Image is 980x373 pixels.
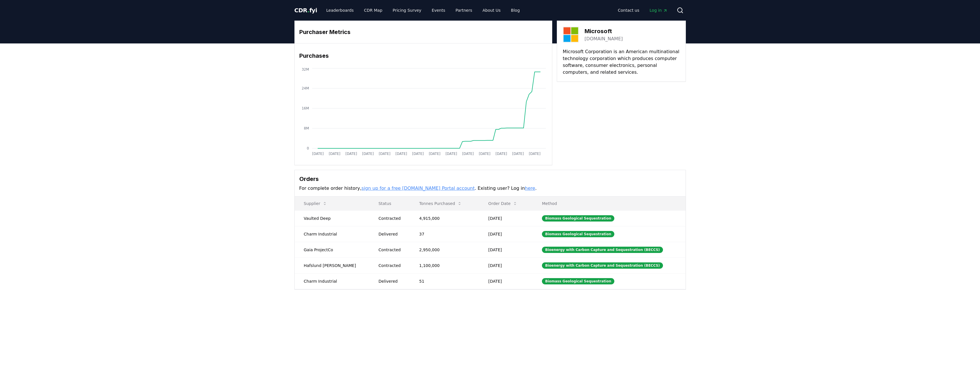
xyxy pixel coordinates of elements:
[359,5,387,15] a: CDR Map
[410,226,479,242] td: 37
[451,5,477,15] a: Partners
[495,152,507,156] tspan: [DATE]
[445,152,457,156] tspan: [DATE]
[512,152,524,156] tspan: [DATE]
[429,152,440,156] tspan: [DATE]
[361,185,475,191] a: sign up for a free [DOMAIN_NAME] Portal account
[302,67,309,71] tspan: 32M
[295,242,369,258] td: Gaia ProjectCo
[585,35,623,42] a: [DOMAIN_NAME]
[479,273,533,289] td: [DATE]
[542,247,663,253] div: Bioenergy with Carbon Capture and Sequestration (BECCS)
[529,152,541,156] tspan: [DATE]
[585,27,623,35] h3: Microsoft
[299,185,681,192] p: For complete order history, . Existing user? Log in .
[645,5,672,15] a: Log in
[294,6,317,14] a: CDR.fyi
[379,263,405,268] div: Contracted
[542,278,614,284] div: Biomass Geological Sequestration
[379,278,405,284] div: Delivered
[379,152,390,156] tspan: [DATE]
[412,152,424,156] tspan: [DATE]
[650,7,667,13] span: Log in
[484,198,522,209] button: Order Date
[379,247,405,253] div: Contracted
[328,152,340,156] tspan: [DATE]
[613,5,672,15] nav: Main
[410,258,479,273] td: 1,100,000
[479,226,533,242] td: [DATE]
[462,152,474,156] tspan: [DATE]
[410,273,479,289] td: 51
[299,198,332,209] button: Supplier
[542,215,614,222] div: Biomass Geological Sequestration
[379,231,405,237] div: Delivered
[299,28,547,36] h3: Purchaser Metrics
[345,152,357,156] tspan: [DATE]
[379,216,405,221] div: Contracted
[479,242,533,258] td: [DATE]
[542,262,663,269] div: Bioenergy with Carbon Capture and Sequestration (BECCS)
[322,5,358,15] a: Leaderboards
[307,7,309,14] span: .
[478,5,505,15] a: About Us
[410,242,479,258] td: 2,950,000
[427,5,450,15] a: Events
[307,146,309,150] tspan: 0
[322,5,524,15] nav: Main
[295,210,369,226] td: Vaulted Deep
[415,198,466,209] button: Tonnes Purchased
[362,152,374,156] tspan: [DATE]
[295,273,369,289] td: Charm Industrial
[542,231,614,237] div: Biomass Geological Sequestration
[295,226,369,242] td: Charm Industrial
[295,258,369,273] td: Hafslund [PERSON_NAME]
[613,5,644,15] a: Contact us
[302,86,309,90] tspan: 24M
[537,201,681,206] p: Method
[479,258,533,273] td: [DATE]
[563,27,579,43] img: Microsoft-logo
[563,48,680,76] p: Microsoft Corporation is an American multinational technology corporation which produces computer...
[299,175,681,183] h3: Orders
[395,152,407,156] tspan: [DATE]
[294,7,317,14] span: CDR fyi
[525,185,535,191] a: here
[410,210,479,226] td: 4,915,000
[374,201,405,206] p: Status
[388,5,426,15] a: Pricing Survey
[479,152,490,156] tspan: [DATE]
[299,51,547,60] h3: Purchases
[312,152,324,156] tspan: [DATE]
[506,5,524,15] a: Blog
[302,106,309,110] tspan: 16M
[304,126,309,130] tspan: 8M
[479,210,533,226] td: [DATE]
